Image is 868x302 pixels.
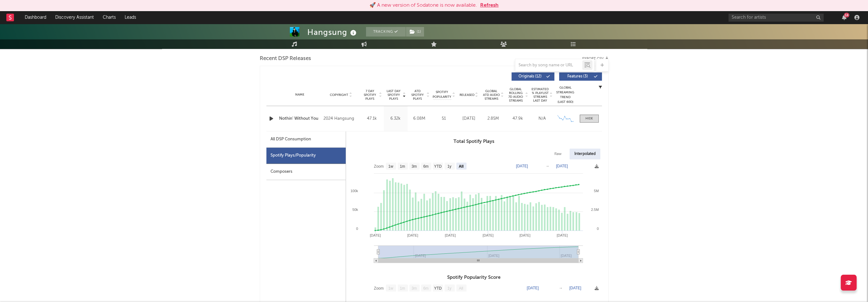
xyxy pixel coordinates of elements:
div: 2024 Hangsung [323,115,358,123]
button: Refresh [480,2,499,9]
text: 3m [411,164,417,169]
text: 5M [594,189,598,193]
text: YTD [434,164,441,169]
text: 100k [350,189,358,193]
text: 6m [423,164,428,169]
text: 1y [447,164,451,169]
div: 51 [433,116,455,122]
div: Name [279,92,321,97]
span: Originals ( 12 ) [516,75,545,78]
button: 14 [842,15,846,20]
a: Nothin' Without You [279,116,321,122]
span: Recent DSP Releases [260,55,311,63]
text: [DATE] [482,233,493,237]
text: 3m [411,286,417,291]
text: [DATE] [370,233,381,237]
div: Interpolated [570,149,600,159]
text: 1w [388,286,393,291]
text: 6m [423,286,428,291]
div: [DATE] [458,116,480,122]
div: 47.9k [507,116,528,122]
div: 14 [844,13,849,17]
span: Estimated % Playlist Streams Last Day [532,87,549,103]
text: Zoom [374,164,384,169]
text: 2.5M [591,208,598,211]
text: [DATE] [407,233,418,237]
span: Copyright [330,93,348,97]
div: Composers [266,164,346,180]
div: All DSP Consumption [266,131,346,148]
text: 0 [597,227,598,231]
text: 50k [352,208,358,211]
button: Tracking [366,27,406,37]
div: 47.1k [362,116,382,122]
text: 1w [388,164,393,169]
text: 1y [447,286,451,291]
text: 1m [400,164,405,169]
text: [DATE] [519,233,530,237]
text: [DATE] [445,233,456,237]
a: Charts [98,11,120,24]
div: 6.32k [385,116,406,122]
a: Discovery Assistant [51,11,98,24]
span: Spotify Popularity [433,90,451,99]
div: 2.85M [483,116,504,122]
div: Global Streaming Trend (Last 60D) [556,85,575,104]
span: Global Rolling 7D Audio Streams [507,87,525,103]
button: Originals(12) [512,72,554,81]
span: Global ATD Audio Streams [483,89,500,101]
text: → [559,286,563,290]
span: Last Day Spotify Plays [385,89,402,101]
h3: Total Spotify Plays [346,138,602,145]
span: Features ( 3 ) [563,75,592,78]
div: 6.08M [409,116,430,122]
div: Hangsung [307,27,358,37]
div: Spotify Plays/Popularity [266,148,346,164]
input: Search by song name or URL [515,63,582,68]
text: All [459,286,463,291]
input: Search for artists [728,14,824,22]
button: Export CSV [582,57,609,61]
span: ATD Spotify Plays [409,89,426,101]
text: YTD [434,286,441,291]
text: [DATE] [569,286,581,290]
div: Raw [550,149,566,159]
div: N/A [532,116,553,122]
div: All DSP Consumption [271,136,311,143]
text: [DATE] [556,164,568,168]
span: ( 1 ) [406,27,424,37]
text: [DATE] [557,233,568,237]
h3: Spotify Popularity Score [346,274,602,281]
text: → [545,164,549,168]
button: Features(3) [559,72,602,81]
span: Released [460,93,474,97]
text: All [459,164,463,169]
text: Zoom [374,286,384,291]
text: [DATE] [516,164,528,168]
text: [DATE] [527,286,539,290]
div: 🚀 A new version of Sodatone is now available. [369,2,477,9]
text: 0 [356,227,358,231]
a: Leads [120,11,140,24]
button: (1) [406,27,424,37]
a: Dashboard [20,11,51,24]
text: 1m [400,286,405,291]
span: 7 Day Spotify Plays [362,89,378,101]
